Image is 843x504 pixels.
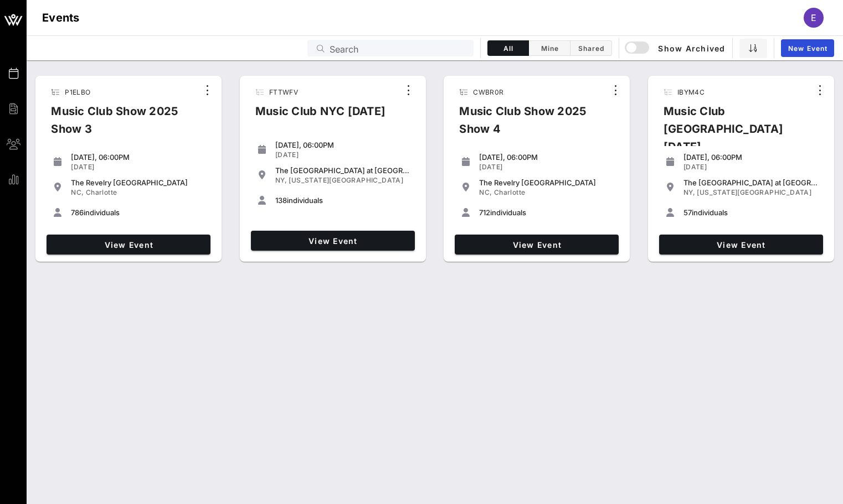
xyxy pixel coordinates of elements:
[487,40,529,56] button: All
[479,188,492,196] span: NC,
[65,88,90,96] span: P1ELBO
[683,208,692,217] span: 57
[659,235,823,254] a: View Event
[683,153,819,162] div: [DATE], 06:00PM
[479,153,614,162] div: [DATE], 06:00PM
[473,88,503,96] span: CWBR0R
[255,236,410,246] span: View Event
[804,8,824,28] div: E
[275,166,410,175] div: The [GEOGRAPHIC_DATA] at [GEOGRAPHIC_DATA]
[529,40,570,56] button: Mine
[655,102,811,164] div: Music Club [GEOGRAPHIC_DATA] [DATE]
[42,9,80,27] h1: Events
[450,102,606,147] div: Music Club Show 2025 Show 4
[269,88,298,96] span: FTTWFV
[664,240,819,250] span: View Event
[570,40,612,56] button: Shared
[697,188,811,196] span: [US_STATE][GEOGRAPHIC_DATA]
[459,240,614,250] span: View Event
[71,188,84,196] span: NC,
[275,196,410,205] div: individuals
[811,12,816,23] span: E
[275,196,287,205] span: 138
[788,44,827,53] span: New Event
[781,39,834,57] a: New Event
[494,188,526,196] span: Charlotte
[479,208,614,217] div: individuals
[626,41,725,55] span: Show Archived
[577,44,605,53] span: Shared
[683,208,819,217] div: individuals
[71,178,206,187] div: The Revelry [GEOGRAPHIC_DATA]
[47,235,210,254] a: View Event
[479,208,490,217] span: 712
[86,188,117,196] span: Charlotte
[246,102,394,129] div: Music Club NYC [DATE]
[71,208,206,217] div: individuals
[683,178,819,187] div: The [GEOGRAPHIC_DATA] at [GEOGRAPHIC_DATA]
[677,88,705,96] span: IBYM4C
[71,163,206,172] div: [DATE]
[71,208,84,217] span: 786
[683,188,695,196] span: NY,
[479,163,614,172] div: [DATE]
[251,231,415,251] a: View Event
[683,163,819,172] div: [DATE]
[536,44,563,53] span: Mine
[42,102,198,147] div: Music Club Show 2025 Show 3
[455,235,619,254] a: View Event
[275,150,410,159] div: [DATE]
[51,240,206,250] span: View Event
[71,153,206,162] div: [DATE], 06:00PM
[275,176,287,184] span: NY,
[495,44,522,53] span: All
[289,176,403,184] span: [US_STATE][GEOGRAPHIC_DATA]
[626,38,726,58] button: Show Archived
[479,178,614,187] div: The Revelry [GEOGRAPHIC_DATA]
[275,141,410,149] div: [DATE], 06:00PM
